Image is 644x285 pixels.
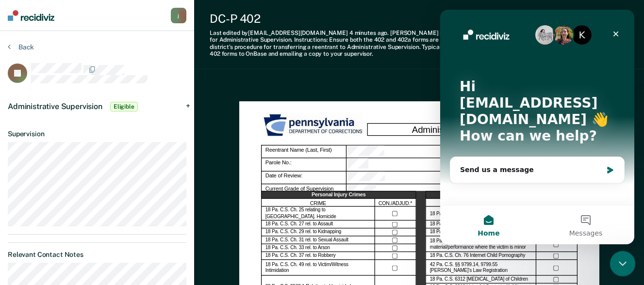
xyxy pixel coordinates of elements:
img: Recidiviz [8,10,54,21]
label: 18 Pa. C.S. Ch. 33 rel. to Arson [265,245,330,252]
div: Other [426,191,578,199]
label: 18 Pa. C.S. Ch. 31 rel. to Sexual Assault [265,237,348,244]
label: 18 Pa. C.S. Ch. 76 Internet Child Pornography [429,253,525,259]
div: Administrative Parole Eligibility [367,123,577,136]
span: 4 minutes ago [349,30,387,36]
label: 42 Pa. C.S. §§ 9799.14, 9799.55 [PERSON_NAME]’s Law Registration [429,262,532,274]
div: Date of Review: [347,172,448,184]
div: Parole No.: [347,158,448,171]
div: Date of Review: [261,172,347,184]
dt: Supervision [8,130,186,138]
div: CRIME [261,199,375,207]
div: DC-P 402 [210,12,561,26]
label: 18 Pa. C.S. 6312 [MEDICAL_DATA] of Children [429,277,528,283]
iframe: Intercom live chat [440,10,634,244]
button: j [171,8,186,23]
button: Back [8,43,34,51]
div: Last edited by [EMAIL_ADDRESS][DOMAIN_NAME] . [PERSON_NAME] is serving a drug offense that may be... [210,30,561,58]
div: Personal Injury Crimes [261,191,416,199]
label: 18 Pa. C.S. Ch. 37 rel. to Robbery [265,253,335,259]
label: 18 Pa. C.S. Ch. 27 rel. to Assault [265,222,332,228]
label: 18 Pa. C.S. Ch. 49 rel. to Victim/Witness Intimidation [265,262,370,274]
label: 18 Pa. C.S. 5901 Open Lewdness [429,222,500,228]
div: Reentrant Name (Last, First) [347,145,448,159]
div: Current Grade of Supervision [261,184,347,197]
div: Current Grade of Supervision [347,184,448,197]
label: 18 Pa. C.S. Ch. 29 rel. to Kidnapping [265,229,341,236]
dt: Relevant Contact Notes [8,251,186,259]
div: Parole No.: [261,158,347,171]
iframe: Intercom live chat [610,251,636,277]
label: 18 Pa. C.S. 5903(4)(5)(6) obscene/sexual material/performance where the victim is minor [429,238,532,251]
span: Administrative Supervision [8,102,102,111]
img: PDOC Logo [261,112,367,139]
label: 18 Pa. C.S. Ch. 25 relating to [GEOGRAPHIC_DATA]. Homicide [265,207,370,220]
div: CRIME [426,199,536,207]
div: CON./ADJUD.* [375,199,416,207]
span: Eligible [110,102,138,111]
label: 18 Pa. C.S. 4302 Incest [429,211,479,217]
div: Reentrant Name (Last, First) [261,145,347,159]
label: 18 Pa. C.S. 5902(b) Prostitution [429,229,495,236]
